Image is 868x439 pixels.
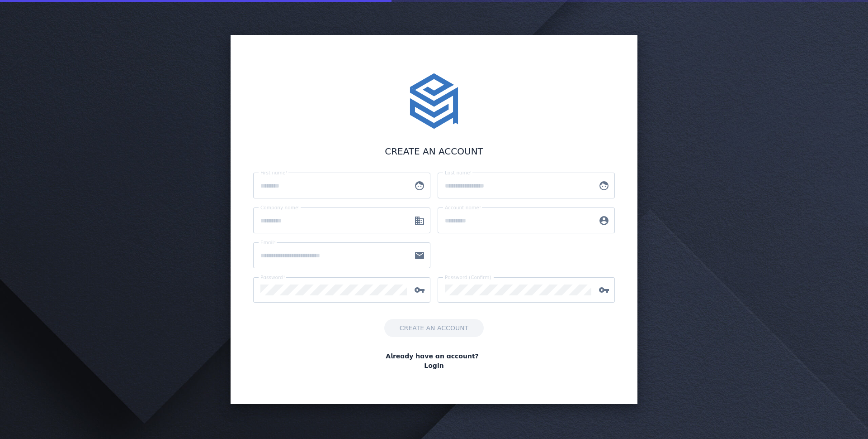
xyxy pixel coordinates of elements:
[260,170,285,175] mat-label: First name
[405,72,463,130] img: stacktome.svg
[260,275,283,280] mat-label: Password
[409,215,430,226] mat-icon: business
[593,285,615,295] mat-icon: vpn_key
[409,180,430,191] mat-icon: face
[260,205,298,210] mat-label: Company name
[409,285,430,295] mat-icon: vpn_key
[409,250,430,261] mat-icon: mail
[445,275,491,280] mat-label: Password (Confirm)
[253,145,615,158] div: CREATE AN ACCOUNT
[386,352,478,361] span: Already have an account?
[593,215,615,226] mat-icon: account_circle
[445,205,479,210] mat-label: Account name
[424,361,443,371] a: Login
[593,180,615,191] mat-icon: face
[445,170,470,175] mat-label: Last name
[260,240,274,245] mat-label: Email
